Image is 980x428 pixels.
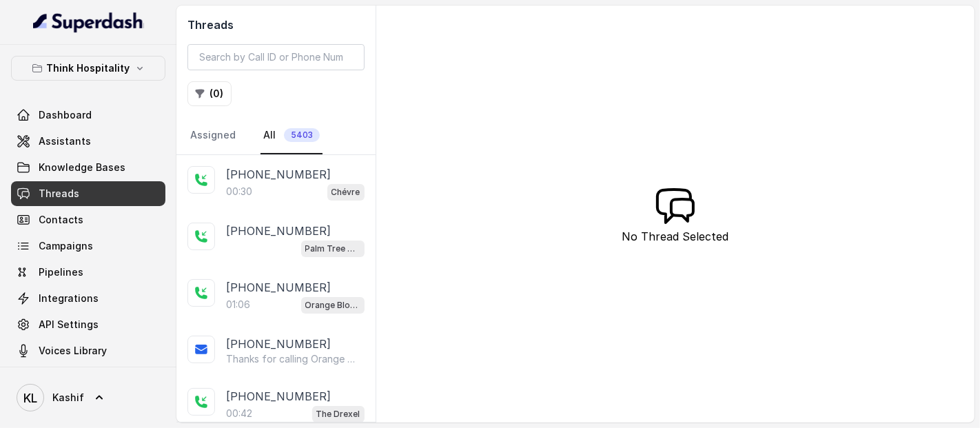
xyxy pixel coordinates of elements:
a: Voices Library [11,338,165,363]
span: Threads [39,187,79,201]
span: Kashif [52,391,84,405]
h2: Threads [187,17,365,33]
p: 00:42 [226,407,252,420]
button: Think Hospitality [11,56,165,81]
a: Kashif [11,378,165,417]
span: Voices Library [39,344,107,358]
p: [PHONE_NUMBER] [226,279,331,296]
span: Contacts [39,213,83,227]
span: 5403 [284,128,320,142]
nav: Tabs [187,117,365,154]
p: [PHONE_NUMBER] [226,336,331,352]
a: Knowledge Bases [11,155,165,180]
a: Pipelines [11,260,165,285]
span: API Settings [39,318,99,332]
a: Assigned [187,117,238,154]
text: KL [23,391,37,405]
p: 01:06 [226,298,250,312]
a: Integrations [11,286,165,311]
a: API Settings [11,312,165,337]
p: [PHONE_NUMBER] [226,388,331,405]
p: Palm Tree Club [305,242,360,256]
a: Threads [11,181,165,206]
p: [PHONE_NUMBER] [226,223,331,239]
span: Knowledge Bases [39,161,125,174]
span: Campaigns [39,239,93,253]
a: All5403 [261,117,323,154]
p: Thanks for calling Orange Blossom! Complete this form for any type of inquiry and a manager will ... [226,352,358,366]
input: Search by Call ID or Phone Number [187,44,365,70]
span: Pipelines [39,265,83,279]
a: Assistants [11,129,165,154]
a: Contacts [11,207,165,232]
a: Campaigns [11,234,165,258]
span: Integrations [39,292,99,305]
p: The Drexel [316,407,360,421]
a: Dashboard [11,103,165,128]
span: Assistants [39,134,91,148]
p: Orange Blossom [305,298,360,312]
p: No Thread Selected [622,228,728,245]
p: 00:30 [226,185,252,198]
img: light.svg [33,11,144,33]
p: Think Hospitality [47,60,130,77]
p: [PHONE_NUMBER] [226,166,331,183]
button: (0) [187,81,232,106]
span: Dashboard [39,108,92,122]
p: Chévre [331,185,360,199]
